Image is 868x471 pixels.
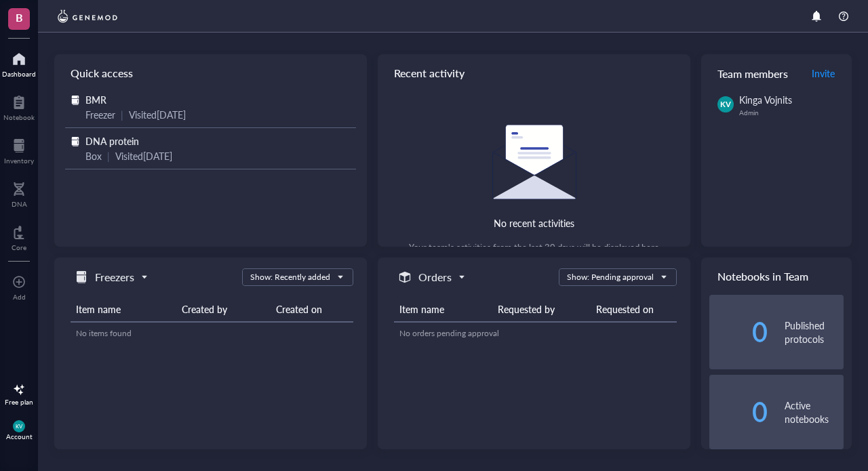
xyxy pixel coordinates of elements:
[492,125,576,199] img: Empty state
[13,293,26,301] div: Add
[811,62,835,84] button: Invite
[567,271,654,283] div: Show: Pending approval
[176,297,271,322] th: Created by
[3,91,35,121] a: Notebook
[76,327,348,340] div: No items found
[2,70,36,78] div: Dashboard
[271,297,353,322] th: Created on
[785,319,844,346] div: Published protocols
[701,54,852,92] div: Team members
[85,93,106,106] span: BMR
[107,148,110,163] div: |
[12,222,26,251] a: Core
[16,423,23,429] span: KV
[54,8,121,24] img: genemod-logo
[115,148,172,163] div: Visited [DATE]
[709,401,768,423] div: 0
[16,9,23,26] span: B
[591,297,677,322] th: Requested on
[54,54,367,92] div: Quick access
[95,269,134,285] h5: Freezers
[418,269,452,285] h5: Orders
[85,148,102,163] div: Box
[709,321,768,343] div: 0
[12,200,27,208] div: DNA
[739,108,844,117] div: Admin
[399,327,671,340] div: No orders pending approval
[6,432,33,441] div: Account
[785,398,844,426] div: Active notebooks
[812,66,835,80] span: Invite
[394,297,492,322] th: Item name
[250,271,330,283] div: Show: Recently added
[85,134,139,148] span: DNA protein
[12,178,27,208] a: DNA
[492,297,591,322] th: Requested by
[494,216,574,230] div: No recent activities
[85,107,115,122] div: Freezer
[2,48,36,78] a: Dashboard
[378,54,690,92] div: Recent activity
[71,297,176,322] th: Item name
[129,107,186,122] div: Visited [DATE]
[720,99,730,110] span: KV
[121,107,123,122] div: |
[4,157,34,165] div: Inventory
[4,135,34,165] a: Inventory
[3,113,35,121] div: Notebook
[701,258,852,295] div: Notebooks in Team
[5,398,33,406] div: Free plan
[739,93,792,106] span: Kinga Vojnits
[12,243,26,251] div: Core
